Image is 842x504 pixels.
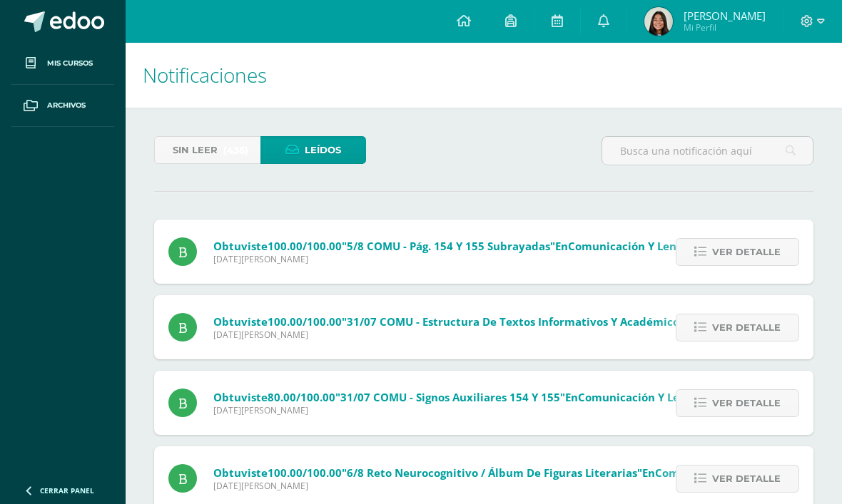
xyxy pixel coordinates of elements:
span: 100.00/100.00 [268,239,342,253]
span: Archivos [47,100,86,111]
span: Sin leer [173,137,218,163]
span: Comunicación y Lenguaje (Trabajo en clase ) [568,239,807,253]
span: Notificaciones [143,61,267,88]
span: Ver detalle [712,466,781,492]
span: Comunicación y Lenguaje (Trabajo en clase ) [578,390,817,404]
span: Ver detalle [712,239,781,265]
a: Sin leer(436) [154,136,260,164]
span: [DATE][PERSON_NAME] [213,404,817,416]
span: Ver detalle [712,314,781,341]
span: [DATE][PERSON_NAME] [213,253,807,265]
img: 81f67849df8a724b0181ebd0338a31b1.png [644,7,673,36]
span: (436) [223,137,248,163]
span: "31/07 COMU - Signos Auxiliares 154 y 155" [335,390,565,404]
a: Leídos [260,136,367,164]
span: Obtuviste en [213,239,807,253]
span: "5/8 COMU - Pág. 154 y 155 subrayadas" [342,239,555,253]
span: Obtuviste en [213,390,817,404]
a: Mis cursos [11,43,114,85]
span: 100.00/100.00 [268,314,342,329]
span: "6/8 Reto Neurocognitivo / Álbum de figuras literarias" [342,466,642,480]
span: 80.00/100.00 [268,390,335,404]
span: Ver detalle [712,390,781,416]
span: 100.00/100.00 [268,466,342,480]
span: Leídos [305,137,341,163]
span: Cerrar panel [40,485,94,495]
span: "31/07 COMU - Estructura de textos Informativos y académicos pág. 156 y 157" [342,314,767,329]
input: Busca una notificación aquí [602,137,813,165]
span: Mis cursos [47,58,93,69]
a: Archivos [11,85,114,127]
span: [PERSON_NAME] [684,9,766,23]
span: Mi Perfil [684,21,766,34]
